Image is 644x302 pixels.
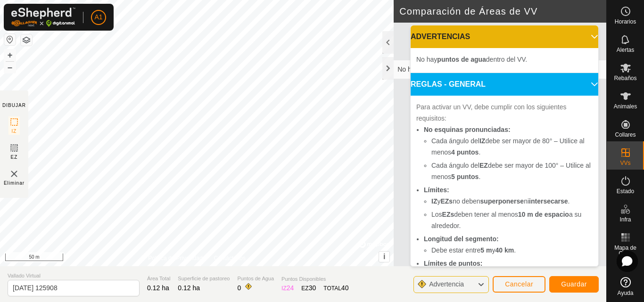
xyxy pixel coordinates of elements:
[609,245,642,256] span: Mapa de Calor
[491,23,529,60] th: Superficie de pastoreo
[281,283,294,293] div: IZ
[416,103,567,122] span: Para activar un VV, debe cumplir con los siguientes requisitos:
[4,180,25,187] span: Eliminar
[614,104,637,109] span: Animales
[620,160,630,166] span: VVs
[148,254,202,262] a: Política de Privacidad
[505,280,533,288] span: Cancelar
[495,246,514,254] b: 40 km
[437,56,486,63] b: puntos de agua
[518,211,569,218] b: 10 m de espacio
[323,283,348,293] div: TOTAL
[12,128,17,135] span: IZ
[479,137,485,145] b: IZ
[431,245,593,256] li: Debe estar entre y .
[431,197,437,205] b: IZ
[424,186,449,194] b: Límites:
[8,272,140,280] span: Vallado Virtual
[619,217,631,222] span: Infra
[399,6,606,17] h2: Comparación de Áreas de VV
[178,284,200,292] span: 0.12 ha
[442,211,454,218] b: EZs
[2,102,26,109] div: DIBUJAR
[4,34,16,45] button: Restablecer Mapa
[431,196,593,207] li: y no deben ni .
[394,60,606,79] td: No hay Vallados Virtuales todavía, ahora.
[424,235,499,243] b: Longitud del segmento:
[214,254,246,262] a: Contáctenos
[301,283,316,293] div: EZ
[147,275,170,283] span: Área Total
[451,148,479,156] b: 4 puntos
[341,284,349,292] span: 40
[416,56,527,63] span: No hay dentro del VV.
[379,252,389,262] button: i
[451,173,479,180] b: 5 puntos
[4,62,16,73] button: –
[529,23,568,60] th: Nueva Asignación
[21,34,32,46] button: Capas del Mapa
[411,31,470,42] span: ADVERTENCIAS
[4,49,16,61] button: +
[178,275,230,283] span: Superficie de pastoreo
[411,79,486,90] span: REGLAS - GENERAL
[549,276,599,293] button: Guardar
[431,135,593,158] li: Cada ángulo del debe ser mayor de 80° – Utilice al menos .
[480,246,492,254] b: 5 m
[237,275,274,283] span: Puntos de Agua
[452,23,491,60] th: Rebaño
[411,25,598,48] p-accordion-header: ADVERTENCIAS
[11,154,18,161] span: EZ
[429,280,464,288] span: Advertencia
[480,197,524,205] b: superponerse
[615,19,636,24] span: Horarios
[147,284,169,292] span: 0.12 ha
[431,160,593,182] li: Cada ángulo del debe ser mayor de 100° – Utilice al menos .
[309,284,316,292] span: 30
[431,209,593,231] li: Los deben tener al menos a su alrededor.
[529,197,568,205] b: intersecarse
[413,23,452,60] th: VV
[607,273,644,300] a: Ayuda
[8,168,20,180] img: VV
[383,253,385,261] span: i
[281,275,348,283] span: Puntos Disponibles
[614,75,636,81] span: Rebaños
[617,188,634,194] span: Estado
[424,260,482,267] b: Límites de puntos:
[493,276,545,293] button: Cancelar
[11,8,75,27] img: Logo Gallagher
[424,126,511,133] b: No esquinas pronunciadas:
[479,162,488,169] b: EZ
[237,284,241,292] span: 0
[411,73,598,96] p-accordion-header: REGLAS - GENERAL
[94,12,102,22] span: A1
[617,47,634,53] span: Alertas
[618,290,634,296] span: Ayuda
[287,284,294,292] span: 24
[440,197,453,205] b: EZs
[561,280,587,288] span: Guardar
[615,132,636,138] span: Collares
[411,48,598,73] p-accordion-content: ADVERTENCIAS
